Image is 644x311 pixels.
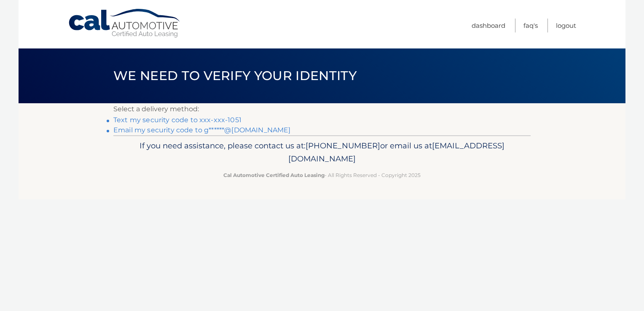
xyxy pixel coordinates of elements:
[113,103,531,115] p: Select a delivery method:
[306,141,380,150] span: [PHONE_NUMBER]
[119,139,525,166] p: If you need assistance, please contact us at: or email us at
[113,68,357,83] span: We need to verify your identity
[68,8,182,38] a: Cal Automotive
[119,171,525,180] p: - All Rights Reserved - Copyright 2025
[472,19,505,32] a: Dashboard
[556,19,576,32] a: Logout
[113,126,291,134] a: Email my security code to g******@[DOMAIN_NAME]
[523,19,538,32] a: FAQ's
[113,116,241,124] a: Text my security code to xxx-xxx-1051
[223,172,325,178] strong: Cal Automotive Certified Auto Leasing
